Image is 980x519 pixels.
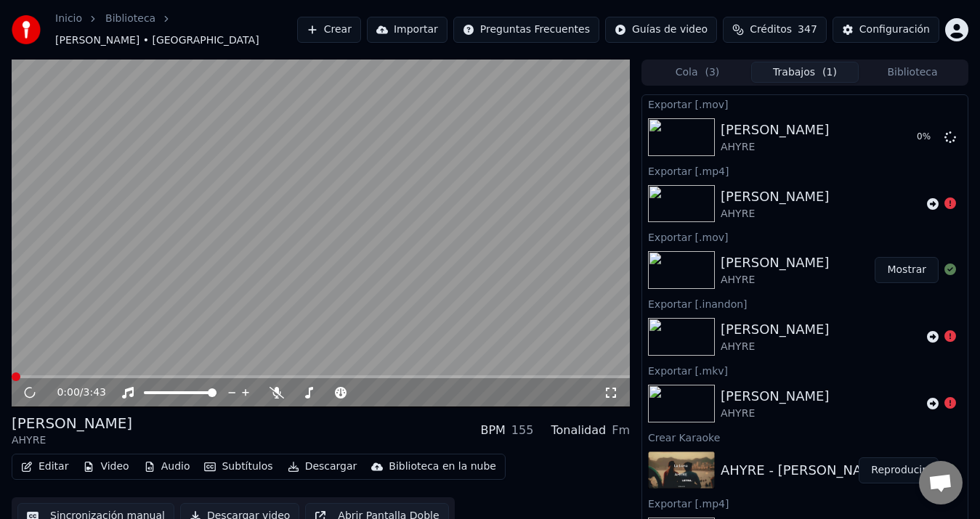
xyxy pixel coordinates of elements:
[721,340,830,354] div: AHYRE
[917,131,939,143] div: 0 %
[705,65,719,80] span: ( 3 )
[642,162,968,179] div: Exportar [.mp4]
[721,140,830,155] div: AHYRE
[138,457,196,477] button: Audio
[721,187,830,207] div: [PERSON_NAME]
[875,257,939,283] button: Mostrar
[859,457,939,483] button: Reproducir
[57,385,92,400] div: /
[833,17,939,43] button: Configuración
[822,65,837,80] span: ( 1 )
[642,228,968,245] div: Exportar [.mov]
[511,422,534,439] div: 155
[750,23,792,37] span: Créditos
[721,319,830,340] div: [PERSON_NAME]
[721,460,936,481] div: AHYRE - [PERSON_NAME]/ LETRA
[297,17,361,43] button: Crear
[453,17,599,43] button: Preguntas Frecuentes
[721,386,830,406] div: [PERSON_NAME]
[77,457,134,477] button: Video
[605,17,717,43] button: Guías de video
[642,428,968,446] div: Crear Karaoke
[57,385,79,400] span: 0:00
[721,253,830,273] div: [PERSON_NAME]
[480,422,505,439] div: BPM
[84,385,106,400] span: 3:43
[859,62,966,83] button: Biblioteca
[721,120,830,140] div: [PERSON_NAME]
[367,17,448,43] button: Importar
[15,457,74,477] button: Editar
[198,457,278,477] button: Subtítulos
[642,494,968,512] div: Exportar [.mp4]
[751,62,859,83] button: Trabajos
[644,62,751,83] button: Cola
[105,12,155,26] a: Biblioteca
[642,295,968,312] div: Exportar [.inandon]
[55,33,259,48] span: [PERSON_NAME] • [GEOGRAPHIC_DATA]
[12,433,132,448] div: AHYRE
[721,273,830,287] div: AHYRE
[859,23,930,37] div: Configuración
[721,207,830,221] div: AHYRE
[919,461,963,504] a: Chat abierto
[642,95,968,113] div: Exportar [.mov]
[551,422,606,439] div: Tonalidad
[723,17,827,43] button: Créditos347
[55,12,297,48] nav: breadcrumb
[12,15,41,44] img: youka
[55,12,82,26] a: Inicio
[612,422,630,439] div: Fm
[282,457,363,477] button: Descargar
[721,406,830,421] div: AHYRE
[642,361,968,379] div: Exportar [.mkv]
[798,23,817,37] span: 347
[12,413,132,433] div: [PERSON_NAME]
[389,459,496,474] div: Biblioteca en la nube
